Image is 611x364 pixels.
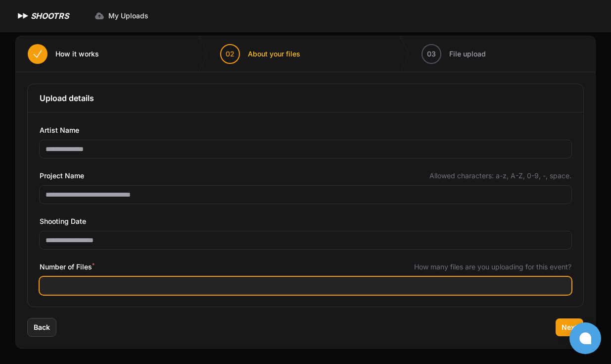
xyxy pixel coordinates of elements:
a: My Uploads [89,7,154,25]
span: My Uploads [108,11,148,21]
h1: SHOOTRS [31,10,69,22]
button: Back [28,318,56,336]
span: Project Name [40,170,84,182]
button: 02 About your files [208,36,312,72]
button: Open chat window [569,322,601,354]
img: SHOOTRS [16,10,31,22]
span: Shooting Date [40,215,86,227]
button: 03 File upload [410,36,498,72]
button: How it works [16,36,111,72]
span: About your files [248,49,300,59]
span: Back [34,322,50,332]
span: File upload [449,49,486,59]
a: SHOOTRS SHOOTRS [16,10,69,22]
span: 03 [427,49,436,59]
span: Allowed characters: a-z, A-Z, 0-9, -, space. [429,171,571,181]
span: Artist Name [40,124,79,136]
span: 02 [226,49,235,59]
span: How it works [55,49,99,59]
span: Number of Files [40,261,94,273]
h3: Upload details [40,92,571,104]
span: Next [562,322,577,332]
span: How many files are you uploading for this event? [414,262,571,272]
button: Next [556,318,583,336]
